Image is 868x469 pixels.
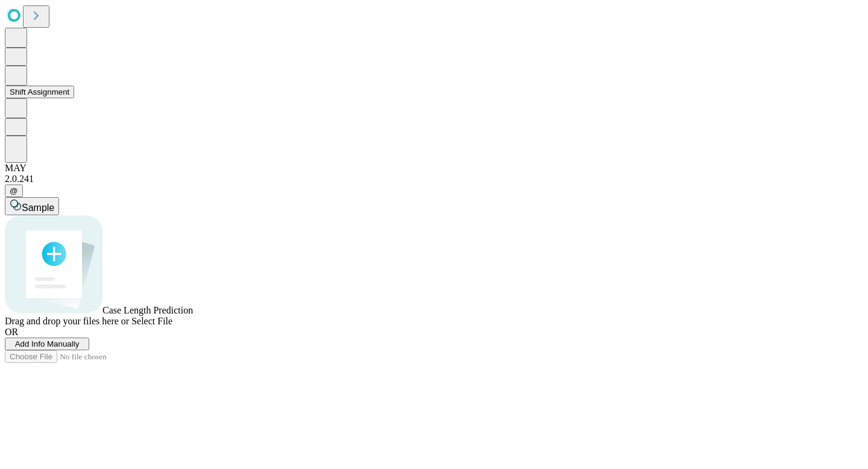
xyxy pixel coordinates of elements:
[22,203,54,213] span: Sample
[5,184,23,197] button: @
[15,339,80,348] span: Add Info Manually
[102,305,193,315] span: Case Length Prediction
[10,186,18,195] span: @
[5,316,129,326] span: Drag and drop your files here or
[5,86,74,98] button: Shift Assignment
[5,197,59,215] button: Sample
[5,174,863,184] div: 2.0.241
[131,316,172,326] span: Select File
[5,338,89,350] button: Add Info Manually
[5,163,863,174] div: MAY
[5,327,18,337] span: OR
